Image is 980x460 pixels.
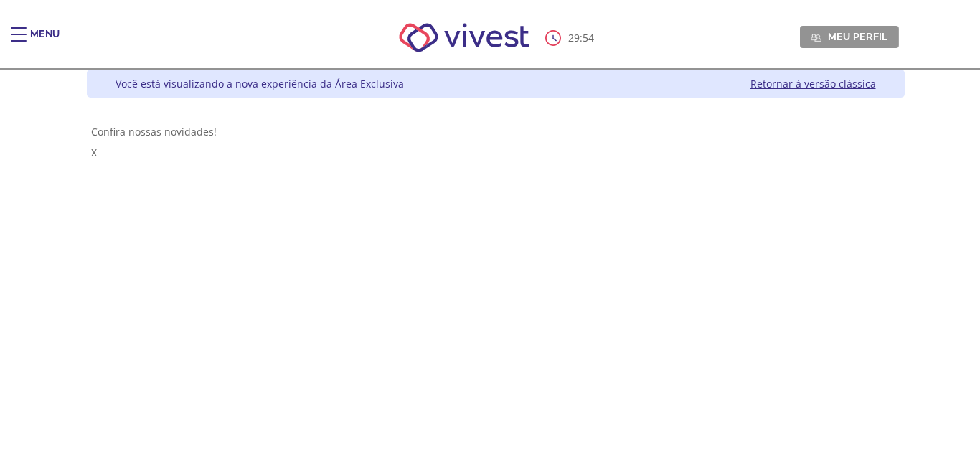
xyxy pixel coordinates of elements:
div: Vivest [76,70,905,460]
span: Meu perfil [828,30,887,43]
span: X [91,146,97,159]
span: 54 [583,31,594,44]
div: Você está visualizando a nova experiência da Área Exclusiva [116,77,404,90]
div: Menu [30,27,60,56]
div: : [545,30,597,46]
div: Confira nossas novidades! [91,125,900,139]
a: Retornar à versão clássica [750,77,876,90]
a: Meu perfil [800,26,899,47]
img: Vivest [383,7,546,68]
span: 29 [568,31,580,44]
img: Meu perfil [811,32,821,43]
